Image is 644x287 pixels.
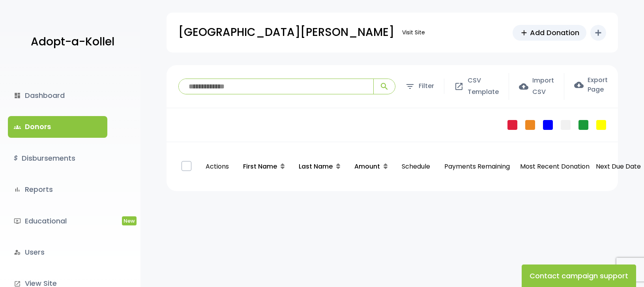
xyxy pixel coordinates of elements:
span: add [520,28,528,37]
span: search [380,82,389,91]
i: ondemand_video [14,218,21,225]
span: groups [14,124,21,131]
label: Export Page [574,75,608,94]
i: bar_chart [14,186,21,193]
p: Schedule [398,153,434,180]
span: filter_list [405,82,415,91]
p: [GEOGRAPHIC_DATA][PERSON_NAME] [178,23,394,42]
span: CSV Template [468,75,499,98]
i: manage_accounts [14,249,21,256]
p: Next Due Date [596,161,641,173]
a: Visit Site [398,25,429,40]
i: dashboard [14,92,21,99]
a: ondemand_videoEducationalNew [8,210,107,232]
span: Import CSV [532,75,554,98]
span: Filter [419,81,434,92]
button: add [590,25,606,41]
span: First Name [243,162,277,171]
button: Contact campaign support [522,264,636,287]
button: search [373,79,395,94]
a: Adopt-a-Kollel [27,23,114,61]
p: Adopt-a-Kollel [31,32,114,52]
a: groupsDonors [8,116,107,137]
p: Actions [202,153,233,180]
span: open_in_new [454,82,464,91]
span: Add Donation [530,27,579,38]
span: Amount [354,162,380,171]
a: dashboardDashboard [8,85,107,106]
i: $ [14,153,18,164]
a: manage_accountsUsers [8,242,107,263]
i: add [593,28,603,38]
p: Payments Remaining [440,153,514,180]
a: bar_chartReports [8,179,107,200]
span: Last Name [299,162,333,171]
a: $Disbursements [8,148,107,169]
span: New [122,216,137,225]
p: Most Recent Donation [520,161,590,173]
span: cloud_download [574,80,584,90]
a: addAdd Donation [513,25,586,41]
span: cloud_upload [519,82,528,91]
